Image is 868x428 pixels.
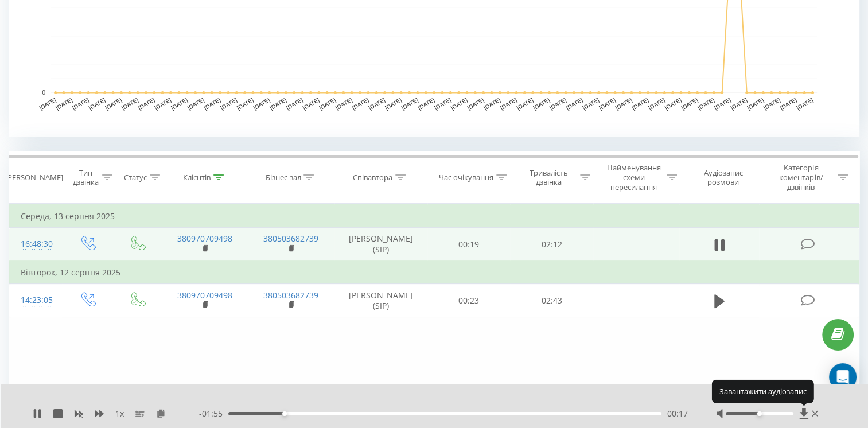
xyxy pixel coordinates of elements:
text: [DATE] [614,96,633,111]
text: [DATE] [713,96,732,111]
text: [DATE] [236,96,255,111]
text: [DATE] [252,96,271,111]
text: [DATE] [417,96,435,111]
a: 380970709498 [177,290,232,301]
div: Клієнтів [183,173,211,182]
div: Бізнес-зал [265,173,301,182]
text: [DATE] [170,96,189,111]
text: [DATE] [186,96,205,111]
text: [DATE] [203,96,222,111]
text: [DATE] [334,96,353,111]
td: 02:43 [510,284,593,317]
text: [DATE] [104,96,123,111]
div: [PERSON_NAME] [5,173,63,182]
div: Час очікування [439,173,493,182]
text: [DATE] [137,96,156,111]
div: Тип дзвінка [72,168,99,188]
td: Вівторок, 12 серпня 2025 [9,261,859,284]
a: 380970709498 [177,233,232,244]
td: [PERSON_NAME] (SIP) [334,284,427,317]
font: 00:17 [667,408,688,419]
text: [DATE] [680,96,699,111]
div: Мітка доступності [757,411,762,416]
td: [PERSON_NAME] (SIP) [334,228,427,262]
font: 1 x [115,408,124,419]
td: Середа, 13 серпня 2025 [9,205,859,228]
text: [DATE] [466,96,485,111]
text: [DATE] [55,96,73,111]
text: [DATE] [400,96,419,111]
text: [DATE] [285,96,304,111]
div: Мітка доступності [282,411,287,416]
div: Співавтора [353,173,392,182]
text: [DATE] [482,96,501,111]
font: 01:55 [202,408,223,419]
div: Завантажити аудіозапис [712,380,814,403]
text: [DATE] [351,96,370,111]
div: Категорія коментарів/дзвінків [768,163,835,192]
text: [DATE] [532,96,551,111]
text: [DATE] [38,96,57,111]
text: [DATE] [153,96,172,111]
text: [DATE] [450,96,469,111]
text: [DATE] [548,96,567,111]
text: [DATE] [302,96,321,111]
font: 14:23:05 [21,294,53,305]
text: [DATE] [746,96,765,111]
font: 16:48:30 [21,238,53,249]
div: Найменування схеми пересилання [604,163,664,192]
text: [DATE] [384,96,403,111]
text: [DATE] [730,96,749,111]
text: [DATE] [88,96,107,111]
text: [DATE] [318,96,337,111]
text: [DATE] [779,96,798,111]
td: 00:23 [427,284,511,317]
div: Аудіозапис розмови [690,168,757,188]
a: 380503682739 [263,233,318,244]
text: [DATE] [630,96,649,111]
text: [DATE] [696,96,715,111]
text: [DATE] [499,96,518,111]
div: Відкрийте Intercom Messenger [829,363,857,391]
text: [DATE] [367,96,386,111]
td: 00:19 [427,228,511,262]
text: [DATE] [219,96,238,111]
text: [DATE] [664,96,683,111]
text: [DATE] [433,96,452,111]
text: [DATE] [565,96,584,111]
text: [DATE] [71,96,90,111]
text: [DATE] [120,96,139,111]
text: [DATE] [598,96,617,111]
span: - [199,408,228,419]
text: 0 [42,90,45,96]
text: [DATE] [516,96,535,111]
div: Тривалість дзвінка [520,168,577,188]
td: 02:12 [510,228,593,262]
text: [DATE] [581,96,600,111]
text: [DATE] [762,96,781,111]
text: [DATE] [795,96,814,111]
div: Статус [124,173,147,182]
text: [DATE] [647,96,666,111]
text: [DATE] [268,96,287,111]
a: 380503682739 [263,290,318,301]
